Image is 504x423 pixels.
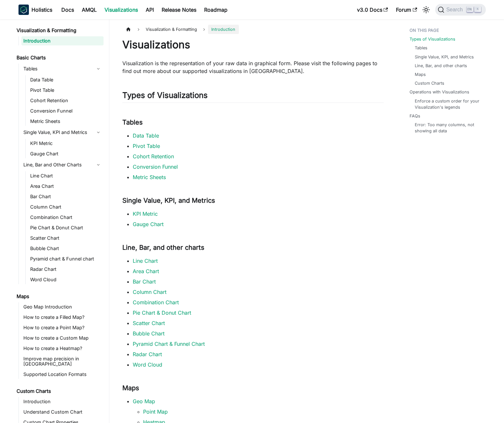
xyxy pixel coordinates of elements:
[122,118,384,127] h3: Tables
[21,333,104,343] a: How to create a Custom Map
[133,221,164,227] a: Gauge Chart
[133,309,191,316] a: Pie Chart & Donut Chart
[101,5,142,15] a: Visualizations
[12,19,109,423] nav: Docs sidebar
[133,398,155,405] a: Geo Map
[410,113,420,119] a: FAQs
[133,341,205,347] a: Pyramid Chart & Funnel Chart
[415,122,479,134] a: Error: Too many columns, not showing all data
[133,268,159,274] a: Area Chart
[353,5,392,15] a: v3.0 Docs
[21,397,104,406] a: Introduction
[21,354,104,369] a: Improve map precision in [GEOGRAPHIC_DATA]
[133,330,165,337] a: Bubble Chart
[392,5,421,15] a: Forum
[208,25,239,34] span: Introduction
[143,408,168,415] a: Point Map
[28,265,104,274] a: Radar Chart
[133,143,160,149] a: Pivot Table
[415,54,474,60] a: Single Value, KPI, and Metrics
[142,5,158,15] a: API
[18,5,52,15] a: HolisticsHolistics
[133,163,178,170] a: Conversion Funnel
[122,38,384,51] h1: Visualizations
[410,36,455,42] a: Types of Visualizations
[28,234,104,243] a: Scatter Chart
[28,171,104,180] a: Line Chart
[18,5,29,15] img: Holistics
[133,132,159,139] a: Data Table
[28,223,104,232] a: Pie Chart & Donut Chart
[28,192,104,201] a: Bar Chart
[21,302,104,311] a: Geo Map Introduction
[28,117,104,126] a: Metric Sheets
[122,197,384,205] h3: Single Value, KPI, and Metrics
[28,244,104,253] a: Bubble Chart
[133,278,156,285] a: Bar Chart
[15,26,104,35] a: Visualization & Formatting
[28,275,104,284] a: Word Cloud
[435,4,486,16] button: Search (Ctrl+K)
[122,244,384,252] h3: Line, Bar, and other charts
[415,71,426,78] a: Maps
[415,80,444,86] a: Custom Charts
[28,75,104,84] a: Data Table
[21,64,104,74] a: Tables
[21,344,104,353] a: How to create a Heatmap?
[122,25,384,34] nav: Breadcrumbs
[415,63,467,69] a: Line, Bar, and other charts
[21,407,104,417] a: Understand Custom Chart
[410,89,469,95] a: Operations with Visualizations
[28,86,104,95] a: Pivot Table
[28,213,104,222] a: Combination Chart
[133,153,174,160] a: Cohort Retention
[133,320,165,326] a: Scatter Chart
[133,351,162,357] a: Radar Chart
[133,299,179,306] a: Combination Chart
[474,6,481,12] kbd: K
[28,96,104,105] a: Cohort Retention
[78,5,101,15] a: AMQL
[158,5,200,15] a: Release Notes
[28,254,104,263] a: Pyramid chart & Funnel chart
[415,45,427,51] a: Tables
[133,361,162,368] a: Word Cloud
[142,25,200,34] span: Visualization & Formatting
[122,384,384,392] h3: Maps
[15,292,104,301] a: Maps
[28,106,104,115] a: Conversion Funnel
[133,174,166,180] a: Metric Sheets
[133,289,166,295] a: Column Chart
[122,91,384,103] h2: Types of Visualizations
[15,387,104,396] a: Custom Charts
[200,5,231,15] a: Roadmap
[122,25,135,34] a: Home page
[21,127,104,138] a: Single Value, KPI and Metrics
[122,59,384,75] p: Visualization is the representation of your raw data in graphical form. Please visit the followin...
[15,53,104,62] a: Basic Charts
[28,202,104,211] a: Column Chart
[21,323,104,332] a: How to create a Point Map?
[31,6,52,14] b: Holistics
[57,5,78,15] a: Docs
[133,211,158,217] a: KPI Metric
[21,370,104,379] a: Supported Location Formats
[28,182,104,191] a: Area Chart
[421,5,431,15] button: Switch between dark and light mode (currently light mode)
[21,160,104,170] a: Line, Bar and Other Charts
[415,98,479,110] a: Enforce a custom order for your Visualization's legends
[444,7,467,13] span: Search
[21,313,104,322] a: How to create a Filled Map?
[28,149,104,158] a: Gauge Chart
[28,139,104,148] a: KPI Metric
[133,258,158,264] a: Line Chart
[21,36,104,45] a: Introduction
